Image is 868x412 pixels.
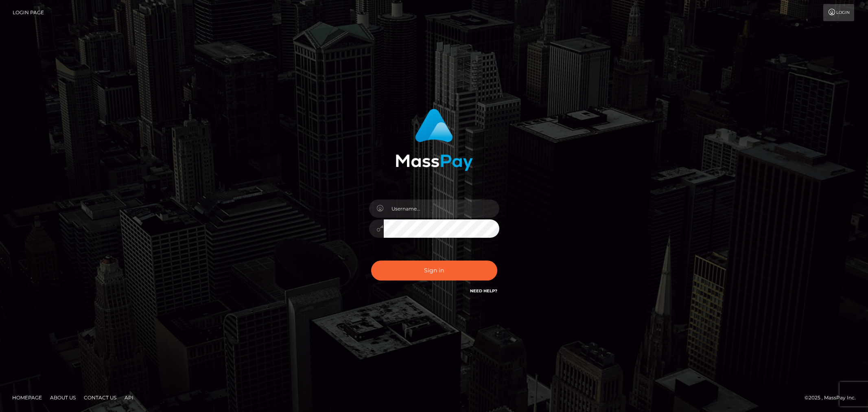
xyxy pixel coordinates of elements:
a: Login [823,4,854,21]
img: MassPay Login [396,109,473,171]
a: About Us [47,391,79,404]
a: Need Help? [470,288,497,294]
div: © 2025 , MassPay Inc. [805,393,862,402]
a: Login Page [13,4,44,21]
a: API [121,391,137,404]
button: Sign in [371,261,497,281]
a: Contact Us [81,391,120,404]
input: Username... [384,199,499,218]
a: Homepage [9,391,45,404]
